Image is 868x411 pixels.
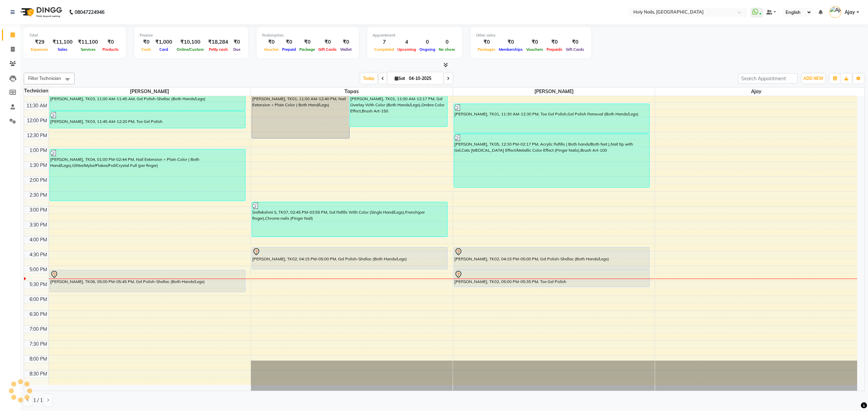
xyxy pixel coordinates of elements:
div: Finance [140,33,243,38]
span: Services [79,47,97,52]
div: [PERSON_NAME], TK05, 12:30 PM-02:17 PM, Acrylic Refills ( Both hands/Both feet ),Nail tip with Ge... [454,134,649,187]
button: ADD NEW [802,74,825,83]
div: Appointment [373,33,457,38]
div: 7:30 PM [28,341,48,348]
span: Filter Technician [28,75,61,81]
div: [PERSON_NAME], TK03, 11:45 AM-12:20 PM, Toe Gel Polish [50,111,245,128]
span: Upcoming [396,47,418,52]
span: Ajay [655,87,857,96]
div: 5:30 PM [28,281,48,288]
span: Gift Cards [564,47,586,52]
span: Voucher [262,47,280,52]
div: [PERSON_NAME], TK01, 11:30 AM-12:30 PM, Toe Gel Polish,Gel Polish Removal (Both Hands/Legs) [454,104,649,133]
span: Vouchers [525,47,545,52]
div: 6:00 PM [28,296,48,303]
span: Tapas [251,87,453,96]
div: ₹0 [476,38,497,46]
div: ₹0 [298,38,317,46]
div: ₹0 [140,38,153,46]
img: logo [17,3,64,22]
div: ₹11,100 [50,38,75,46]
div: Other sales [476,33,586,38]
span: Card [158,47,170,52]
span: Gift Cards [317,47,338,52]
div: 11:30 AM [25,102,48,109]
span: Products [101,47,120,52]
span: Packages [476,47,497,52]
span: Memberships [497,47,525,52]
div: [PERSON_NAME], TK03, 11:00 AM-11:45 AM, Gel Polish-Shellac (Both Hands/Legs) [50,89,245,110]
b: 08047224946 [75,3,104,22]
div: 4:30 PM [28,251,48,258]
span: Sales [56,47,69,52]
div: ₹18,284 [205,38,231,46]
span: Ajay [845,9,855,16]
div: Technician [24,87,48,94]
div: 2:00 PM [28,177,48,184]
div: 12:30 PM [25,132,48,139]
div: Total [29,33,120,38]
input: 2025-10-04 [407,73,441,84]
div: 8:00 PM [28,355,48,363]
div: [PERSON_NAME], TK02, 04:15 PM-05:00 PM, Gel Polish-Shellac (Both Hands/Legs) [252,247,447,269]
span: Ongoing [418,47,437,52]
span: Wallet [338,47,353,52]
div: ₹11,100 [75,38,101,46]
div: ₹0 [545,38,564,46]
span: Today [360,73,377,84]
img: Ajay [829,6,841,18]
div: [PERSON_NAME], TK01, 11:00 AM-12:17 PM, Gel Overlay With Color (Both Hands/Legs),Ombre Color Effe... [350,89,447,127]
div: ₹0 [317,38,338,46]
div: [PERSON_NAME], TK02, 05:00 PM-05:35 PM, Toe Gel Polish [454,270,649,287]
div: ₹29 [29,38,50,46]
div: ₹0 [497,38,525,46]
span: Expenses [29,47,50,52]
div: ₹0 [280,38,298,46]
div: 6:30 PM [28,311,48,318]
div: [PERSON_NAME], TK06, 05:00 PM-05:45 PM, Gel Polish-Shellac (Both Hands/Legs) [50,270,245,292]
div: ₹0 [525,38,545,46]
div: 3:30 PM [28,221,48,229]
span: Cash [140,47,153,52]
div: 0 [437,38,457,46]
span: Due [232,47,242,52]
div: [PERSON_NAME], TK02, 04:15 PM-05:00 PM, Gel Polish-Shellac (Both Hands/Legs) [454,247,649,269]
div: 1:00 PM [28,147,48,154]
div: 8:30 PM [28,370,48,377]
span: Sat [393,76,407,81]
span: Online/Custom [175,47,205,52]
input: Search Appointment [738,73,797,84]
div: ₹0 [231,38,243,46]
div: 4:00 PM [28,236,48,243]
div: 1:30 PM [28,162,48,169]
div: Srellekshmi S, TK07, 02:45 PM-03:55 PM, Gel Refills With Color (Single Hand/Legs),French(per fing... [252,202,447,237]
span: ADD NEW [803,76,823,81]
div: 0 [418,38,437,46]
div: 2:30 PM [28,192,48,199]
div: ₹0 [338,38,353,46]
div: Redemption [262,33,353,38]
span: Prepaids [545,47,564,52]
span: Package [298,47,317,52]
span: No show [437,47,457,52]
span: Prepaid [280,47,298,52]
div: 3:00 PM [28,207,48,214]
span: 1 / 1 [33,397,43,404]
span: [PERSON_NAME] [49,87,251,96]
div: 4 [396,38,418,46]
div: ₹0 [101,38,120,46]
span: Completed [373,47,396,52]
div: [PERSON_NAME], TK04, 01:00 PM-02:44 PM, Nail Extension + Plain Color ( Both Hand/Legs),Glitter/My... [50,149,245,201]
div: 7:00 PM [28,326,48,333]
div: 5:00 PM [28,266,48,273]
span: [PERSON_NAME] [453,87,655,96]
span: Petty cash [207,47,230,52]
div: ₹0 [564,38,586,46]
div: ₹1,000 [153,38,175,46]
div: 12:00 PM [25,117,48,124]
div: ₹10,100 [175,38,205,46]
div: 7 [373,38,396,46]
div: ₹0 [262,38,280,46]
div: [PERSON_NAME], TK01, 11:00 AM-12:40 PM, Nail Extension + Plain Color ( Both Hand/Legs) [252,89,349,138]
